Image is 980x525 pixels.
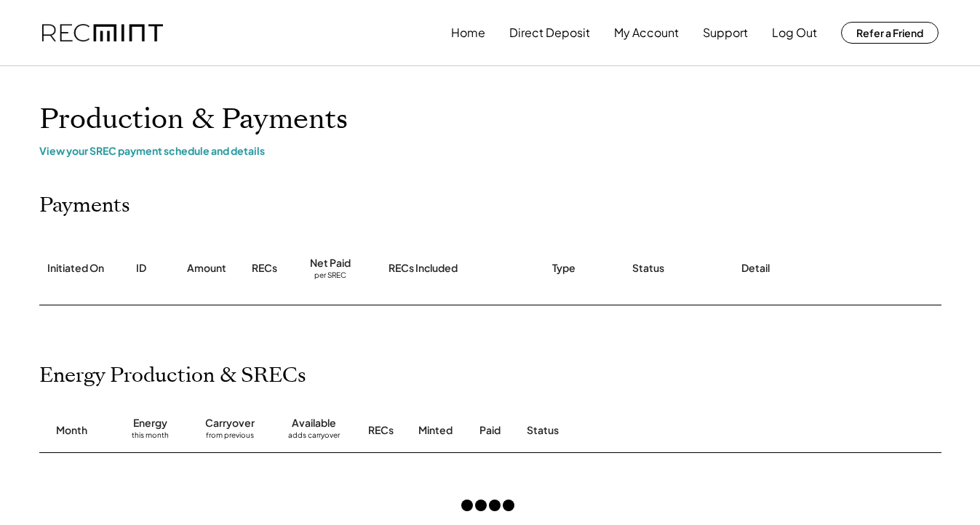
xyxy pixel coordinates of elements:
[133,416,167,430] div: Energy
[39,103,941,137] h1: Production & Payments
[389,261,458,276] div: RECs Included
[42,24,163,42] img: recmint-logotype%403x.png
[56,423,87,438] div: Month
[314,270,346,281] div: per SREC
[292,416,336,430] div: Available
[418,423,453,438] div: Minted
[310,256,351,270] div: Net Paid
[614,18,679,47] button: My Account
[527,423,774,438] div: Status
[187,261,226,276] div: Amount
[252,261,277,276] div: RECs
[772,18,817,47] button: Log Out
[47,261,104,276] div: Initiated On
[368,423,394,438] div: RECs
[479,423,501,438] div: Paid
[39,193,130,218] h2: Payments
[552,261,575,276] div: Type
[632,261,664,276] div: Status
[39,144,941,157] div: View your SREC payment schedule and details
[136,261,146,276] div: ID
[509,18,590,47] button: Direct Deposit
[841,22,939,44] button: Refer a Friend
[205,416,255,430] div: Carryover
[206,430,254,445] div: from previous
[451,18,485,47] button: Home
[741,261,770,276] div: Detail
[132,430,169,445] div: this month
[703,18,748,47] button: Support
[288,430,340,445] div: adds carryover
[39,364,306,388] h2: Energy Production & SRECs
